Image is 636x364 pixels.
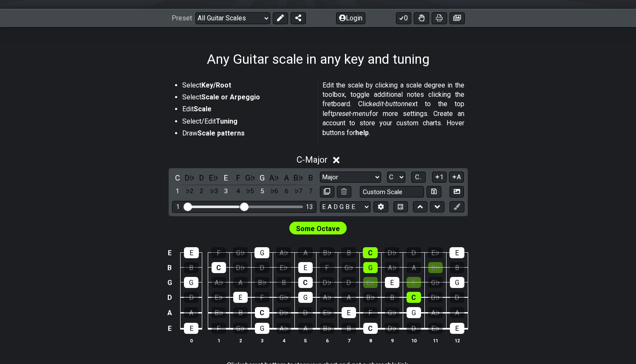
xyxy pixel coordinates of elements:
button: Edit Preset [273,12,288,24]
div: C [407,292,421,303]
th: 8 [359,336,381,345]
div: toggle scale degree [269,186,280,197]
div: toggle scale degree [281,186,292,197]
select: Preset [195,12,270,24]
div: D♭ [384,247,399,258]
div: B♭ [428,262,443,273]
div: E♭ [428,323,443,334]
div: A♭ [277,323,291,334]
div: G♭ [428,277,443,288]
div: toggle scale degree [196,186,207,197]
div: D♭ [277,307,291,318]
div: G [254,247,269,258]
div: E [342,307,356,318]
div: C [363,323,378,334]
div: toggle scale degree [220,186,232,197]
div: E [184,247,199,258]
div: D [407,323,421,334]
strong: Tuning [216,117,237,125]
div: toggle pitch class [172,172,183,183]
th: 3 [251,336,273,345]
button: Move down [430,201,444,213]
div: 1 [176,203,180,211]
div: toggle scale degree [172,186,183,197]
div: E [298,262,313,273]
div: D [342,277,356,288]
em: edit-button [373,100,405,108]
div: A♭ [276,247,291,258]
div: B [341,247,356,258]
th: 1 [208,336,229,345]
div: A♭ [320,292,334,303]
li: Select/Edit [182,117,312,129]
div: G♭ [233,247,248,258]
div: F [255,292,269,303]
li: Draw [182,129,312,141]
td: B [164,260,175,275]
div: 13 [306,203,313,211]
strong: Scale or Arpeggio [201,93,260,101]
td: G [164,275,175,290]
div: A [298,323,313,334]
div: D [298,307,313,318]
strong: Key/Root [201,81,231,89]
div: D [184,292,198,303]
div: toggle pitch class [220,172,232,183]
button: Store user defined scale [427,186,441,198]
td: D [164,290,175,305]
th: 6 [316,336,338,345]
div: G♭ [385,307,399,318]
div: B [233,307,248,318]
div: toggle scale degree [232,186,243,197]
th: 9 [381,336,403,345]
th: 10 [403,336,424,345]
button: A [449,172,464,183]
div: B [342,323,356,334]
div: E [449,247,464,258]
div: A [450,307,464,318]
div: C [255,307,269,318]
th: 5 [294,336,316,345]
div: F [407,277,421,288]
h1: Any Guitar scale in any key and tuning [207,51,430,67]
th: 2 [229,336,251,345]
li: Edit [182,104,312,116]
div: B♭ [319,247,334,258]
div: D [255,262,269,273]
th: 11 [424,336,446,345]
div: toggle pitch class [269,172,280,183]
button: Create image [449,12,465,24]
select: Tuning [320,201,370,213]
div: B [450,262,464,273]
div: G♭ [277,292,291,303]
div: D [406,247,421,258]
div: G [298,292,313,303]
td: E [164,245,175,260]
div: B [385,292,399,303]
div: F [363,307,378,318]
td: E [164,321,175,337]
button: Move up [413,201,427,213]
div: toggle scale degree [245,186,256,197]
div: E♭ [277,262,291,273]
div: E♭ [363,277,378,288]
div: F [212,323,226,334]
button: Toggle horizontal chord view [393,201,408,213]
div: toggle scale degree [305,186,316,197]
div: A♭ [385,262,399,273]
li: Select [182,81,312,93]
em: preset-menu [333,110,370,118]
div: toggle pitch class [257,172,268,183]
button: Share Preset [291,12,306,24]
div: E♭ [212,292,226,303]
div: toggle pitch class [196,172,207,183]
div: toggle pitch class [208,172,219,183]
div: A [233,277,248,288]
div: F [320,262,334,273]
li: Select [182,93,312,104]
button: Create Image [449,186,464,198]
div: B♭ [212,307,226,318]
div: B♭ [363,292,378,303]
p: Edit the scale by clicking a scale degree in the toolbox, toggle additional notes clicking the fr... [322,81,464,138]
span: Preset [172,14,192,22]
